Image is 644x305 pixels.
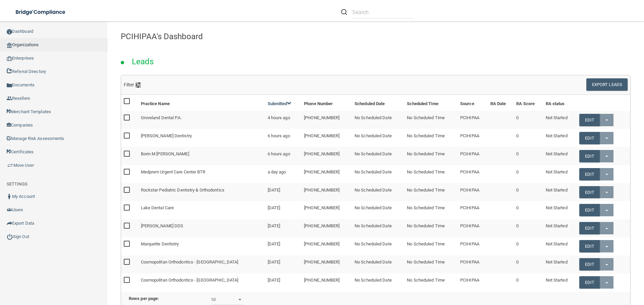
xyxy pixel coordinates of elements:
td: PCIHIPAA [458,201,488,219]
td: No Scheduled Date [352,237,404,255]
td: [DATE] [265,219,302,237]
label: SETTINGS [7,180,28,188]
td: No Scheduled Time [404,129,458,147]
td: [PHONE_NUMBER] [301,183,352,201]
a: Edit [579,276,600,289]
a: Edit [579,132,600,144]
img: bridge_compliance_login_screen.278c3ca4.svg [10,5,72,19]
td: Not Started [543,129,577,147]
td: [PHONE_NUMBER] [301,255,352,274]
td: No Scheduled Date [352,274,404,291]
a: Edit [579,204,600,216]
input: Search [352,6,414,18]
td: No Scheduled Time [404,219,458,237]
td: Lake Dental Care [138,201,265,219]
h2: Leads [125,52,161,71]
td: a day ago [265,165,302,183]
img: icon-documents.8dae5593.png [7,83,12,88]
td: Not Started [543,219,577,237]
td: No Scheduled Date [352,129,404,147]
td: PCIHIPAA [458,274,488,291]
b: Rows per page: [129,296,159,301]
img: icon-users.e205127d.png [7,207,12,213]
img: enterprise.0d942306.png [7,56,12,61]
td: [PHONE_NUMBER] [301,201,352,219]
td: PCIHIPAA [458,129,488,147]
a: Edit [579,240,600,252]
td: No Scheduled Time [404,183,458,201]
th: Source [458,95,488,111]
img: ic_dashboard_dark.d01f4a41.png [7,29,12,34]
td: 0 [514,147,543,165]
img: briefcase.64adab9b.png [7,162,13,169]
td: [DATE] [265,183,302,201]
td: Borin M [PERSON_NAME] [138,147,265,165]
th: Scheduled Time [404,95,458,111]
th: RA Score [514,95,543,111]
td: [PHONE_NUMBER] [301,274,352,291]
td: PCIHIPAA [458,111,488,129]
td: [DATE] [265,237,302,255]
td: [PHONE_NUMBER] [301,147,352,165]
td: [PHONE_NUMBER] [301,129,352,147]
td: No Scheduled Time [404,147,458,165]
td: Not Started [543,183,577,201]
td: [PHONE_NUMBER] [301,219,352,237]
td: 0 [514,129,543,147]
td: Not Started [543,165,577,183]
td: [PHONE_NUMBER] [301,165,352,183]
img: ic_user_dark.df1a06c3.png [7,194,12,199]
td: 0 [514,219,543,237]
td: No Scheduled Time [404,237,458,255]
td: Medprem Urgent Care Center BTR [138,165,265,183]
th: Practice Name [138,95,265,111]
td: 6 hours ago [265,129,302,147]
td: No Scheduled Date [352,183,404,201]
td: Not Started [543,237,577,255]
img: icon-export.b9366987.png [7,221,12,226]
td: 0 [514,111,543,129]
td: [PERSON_NAME] DDS [138,219,265,237]
td: [PERSON_NAME] Dentistry [138,129,265,147]
td: Cosmopolitan Orthodontics - [GEOGRAPHIC_DATA] [138,274,265,291]
td: No Scheduled Time [404,111,458,129]
td: No Scheduled Date [352,147,404,165]
td: [PHONE_NUMBER] [301,237,352,255]
td: No Scheduled Date [352,111,404,129]
img: ic_power_dark.7ecde6b1.png [7,234,13,240]
td: 0 [514,165,543,183]
td: Rockstar Pediatric Dentistry & Orthodontics [138,183,265,201]
th: Scheduled Date [352,95,404,111]
td: No Scheduled Time [404,274,458,291]
td: [DATE] [265,255,302,274]
td: No Scheduled Date [352,201,404,219]
td: 0 [514,201,543,219]
td: Cosmopolitan Orthodontics - [GEOGRAPHIC_DATA] [138,255,265,274]
span: Filter [124,82,141,87]
th: RA status [543,95,577,111]
a: Edit [579,186,600,199]
th: RA Date [488,95,514,111]
td: PCIHIPAA [458,237,488,255]
td: No Scheduled Time [404,255,458,274]
td: PCIHIPAA [458,147,488,165]
td: [PHONE_NUMBER] [301,111,352,129]
img: ic_reseller.de258add.png [7,96,12,101]
td: Marquette Dentistry [138,237,265,255]
td: PCIHIPAA [458,183,488,201]
td: PCIHIPAA [458,219,488,237]
img: ic-search.3b580494.png [341,9,347,15]
td: Groveland Dental P.A. [138,111,265,129]
td: Not Started [543,111,577,129]
td: PCIHIPAA [458,165,488,183]
td: No Scheduled Date [352,165,404,183]
th: Phone Number [301,95,352,111]
h4: PCIHIPAA's Dashboard [121,32,631,41]
button: Export Leads [586,78,628,91]
td: [DATE] [265,201,302,219]
td: 0 [514,237,543,255]
a: Edit [579,168,600,180]
td: 0 [514,183,543,201]
td: Not Started [543,201,577,219]
td: Not Started [543,147,577,165]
